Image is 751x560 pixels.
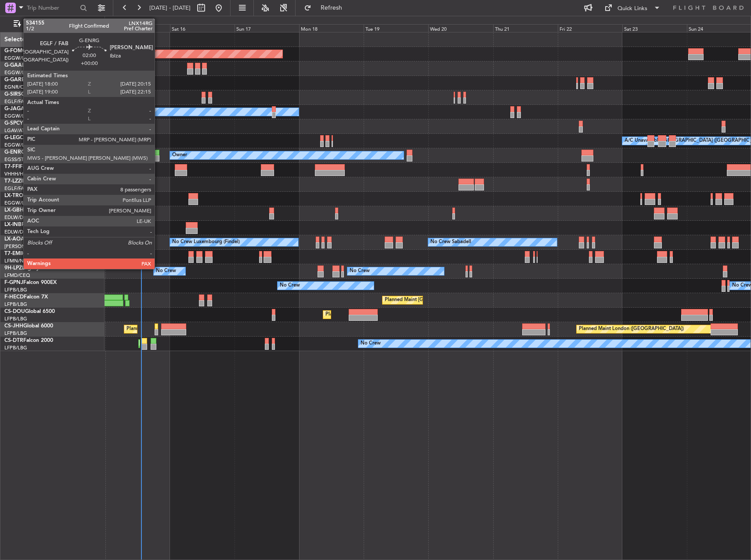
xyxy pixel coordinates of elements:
[4,77,25,83] span: G-GARE
[4,323,23,329] span: CS-JHH
[4,330,27,337] a: LFPB/LBG
[4,121,23,126] span: G-SPCY
[4,280,57,285] a: F-GPNJFalcon 900EX
[99,105,114,118] div: Owner
[4,164,44,169] a: T7-FFIFalcon 7X
[4,63,77,68] a: G-GAALCessna Citation XLS+
[4,222,74,227] a: LX-INBFalcon 900EX EASy II
[579,323,684,336] div: Planned Maint London ([GEOGRAPHIC_DATA])
[4,338,53,343] a: CS-DTRFalcon 2000
[430,236,471,249] div: No Crew Sabadell
[4,179,22,184] span: T7-LZZI
[385,294,523,307] div: Planned Maint [GEOGRAPHIC_DATA] ([GEOGRAPHIC_DATA])
[4,214,30,221] a: EDLW/DTM
[4,272,30,279] a: LFMD/CEQ
[172,149,187,162] div: Owner
[4,106,55,111] a: G-JAGAPhenom 300
[170,24,235,32] div: Sat 16
[4,185,27,192] a: EGLF/FAB
[300,1,353,15] button: Refresh
[4,266,22,271] span: 9H-LPZ
[4,280,23,285] span: F-GPNJ
[4,301,27,308] a: LFPB/LBG
[235,24,299,32] div: Sun 17
[299,24,364,32] div: Mon 18
[4,294,48,300] a: F-HECDFalcon 7X
[4,208,48,213] a: LX-GBHFalcon 7X
[4,121,51,126] a: G-SPCYLegacy 650
[4,266,50,271] a: 9H-LPZLegacy 500
[4,222,22,227] span: LX-INB
[4,69,31,76] a: EGGW/LTN
[4,98,27,105] a: EGLF/FAB
[4,150,25,155] span: G-ENRG
[4,127,28,134] a: LGAV/ATH
[4,200,31,206] a: EGGW/LTN
[4,179,52,184] a: T7-LZZIPraetor 600
[4,237,25,242] span: LX-AOA
[4,48,57,54] a: G-FOMOGlobal 6000
[4,150,54,155] a: G-ENRGPraetor 600
[4,309,55,314] a: CS-DOUGlobal 6500
[10,17,95,31] button: Only With Activity
[361,337,381,350] div: No Crew
[4,193,23,198] span: LX-TRO
[364,24,428,32] div: Tue 19
[4,237,67,242] a: LX-AOACitation Mustang
[172,236,240,249] div: No Crew Luxembourg (Findel)
[4,48,27,54] span: G-FOMO
[156,265,176,278] div: No Crew
[4,229,30,235] a: EDLW/DTM
[4,106,25,111] span: G-JAGA
[4,243,56,250] a: [PERSON_NAME]/QSA
[313,5,350,11] span: Refresh
[617,4,647,13] div: Quick Links
[105,24,170,32] div: Fri 15
[4,338,23,343] span: CS-DTR
[4,63,25,68] span: G-GAAL
[4,287,27,293] a: LFPB/LBG
[4,208,24,213] span: LX-GBH
[23,21,93,27] span: Only With Activity
[4,251,58,256] a: T7-EMIHawker 900XP
[4,316,27,322] a: LFPB/LBG
[4,135,51,140] a: G-LEGCLegacy 600
[4,258,30,264] a: LFMN/NCE
[4,84,31,90] a: EGNR/CEG
[428,24,493,32] div: Wed 20
[4,251,22,256] span: T7-EMI
[600,1,665,15] button: Quick Links
[4,77,77,83] a: G-GARECessna Citation XLS+
[126,323,265,336] div: Planned Maint [GEOGRAPHIC_DATA] ([GEOGRAPHIC_DATA])
[106,18,121,25] div: [DATE]
[27,1,77,14] input: Trip Number
[4,135,23,140] span: G-LEGC
[149,4,191,12] span: [DATE] - [DATE]
[4,193,51,198] a: LX-TROLegacy 650
[4,55,31,61] a: EGGW/LTN
[622,24,687,32] div: Sat 23
[4,345,27,351] a: LFPB/LBG
[4,164,20,169] span: T7-FFI
[4,309,25,314] span: CS-DOU
[280,279,300,292] div: No Crew
[325,308,464,321] div: Planned Maint [GEOGRAPHIC_DATA] ([GEOGRAPHIC_DATA])
[4,92,55,97] a: G-SIRSCitation Excel
[4,92,21,97] span: G-SIRS
[350,265,370,278] div: No Crew
[493,24,558,32] div: Thu 21
[4,142,31,148] a: EGGW/LTN
[558,24,622,32] div: Fri 22
[4,294,24,300] span: F-HECD
[4,156,28,163] a: EGSS/STN
[4,323,53,329] a: CS-JHHGlobal 6000
[4,113,31,119] a: EGGW/LTN
[4,171,30,177] a: VHHH/HKG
